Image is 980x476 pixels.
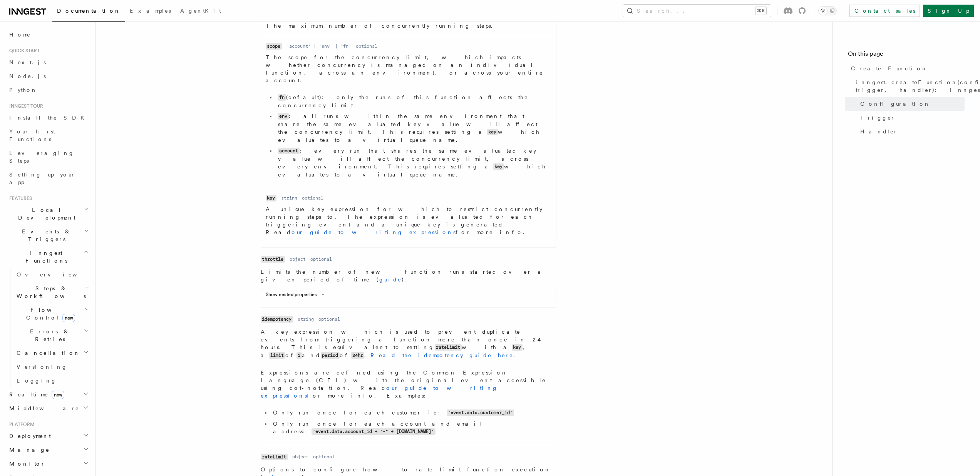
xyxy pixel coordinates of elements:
[6,111,90,125] a: Install the SDK
[6,28,90,42] a: Home
[356,43,377,49] dd: optional
[271,409,556,417] li: Only run once for each customer id:
[261,268,556,283] p: Limits the number of new function runs started over a given period of time ( ).
[6,421,35,428] span: Platform
[370,352,513,358] a: Read the idempotency guide here
[6,443,90,457] button: Manage
[623,5,771,17] button: Search...⌘K
[6,225,90,246] button: Events & Triggers
[379,276,402,283] a: guide
[13,281,90,303] button: Steps & Workflows
[276,93,551,109] li: (default): only the runs of this function affects the concurrency limit
[6,228,84,243] span: Events & Triggers
[923,5,974,17] a: Sign Up
[6,69,90,83] a: Node.js
[6,83,90,97] a: Python
[13,325,90,346] button: Errors & Retries
[276,112,551,144] li: : all runs within the same environment that share the same evaluated key value will affect the co...
[13,374,90,388] a: Logging
[9,31,31,38] span: Home
[351,352,364,359] code: 24hr
[512,344,523,351] code: key
[848,62,965,75] a: Create Function
[9,59,46,65] span: Next.js
[435,344,462,351] code: rateLimit
[860,128,898,135] span: Handler
[13,328,84,343] span: Errors & Retries
[860,114,895,121] span: Trigger
[9,128,55,142] span: Your first Functions
[276,147,551,178] li: : every run that shares the same evaluated key value will affect the concurrency limit, across ev...
[857,111,965,125] a: Trigger
[269,352,285,359] code: limit
[278,148,300,154] code: account
[857,125,965,138] a: Handler
[52,2,125,22] a: Documentation
[130,8,171,14] span: Examples
[318,316,340,322] dd: optional
[756,7,766,15] kbd: ⌘K
[261,256,285,263] code: throttle
[266,291,328,298] button: Show nested properties
[851,65,928,72] span: Create Function
[13,360,90,374] a: Versioning
[447,409,514,416] code: 'event.data.customer_id'
[9,87,37,93] span: Python
[266,205,551,236] p: A unique key expression for which to restrict concurrently running steps to. The expression is ev...
[487,129,498,135] code: key
[818,6,837,15] button: Toggle dark mode
[6,103,43,109] span: Inngest tour
[6,206,84,221] span: Local Development
[6,388,90,401] button: Realtimenew
[6,146,90,168] a: Leveraging Steps
[9,171,75,185] span: Setting up your app
[6,55,90,69] a: Next.js
[313,454,335,460] dd: optional
[6,457,90,471] button: Monitor
[6,401,90,415] button: Middleware
[271,420,556,436] li: Only run once for each account and email address:
[266,195,276,201] code: key
[13,285,86,300] span: Steps & Workflows
[286,43,351,49] dd: 'account' | 'env' | 'fn'
[266,53,551,84] p: The scope for the concurrency limit, which impacts whether concurrency is managed on an individua...
[6,125,90,146] a: Your first Functions
[6,268,90,388] div: Inngest Functions
[9,115,89,121] span: Install the SDK
[298,316,314,322] dd: string
[52,391,64,399] span: new
[261,328,556,359] p: A key expression which is used to prevent duplicate events from triggering a function more than o...
[6,446,50,454] span: Manage
[266,22,551,30] p: The maximum number of concurrently running steps.
[6,432,51,440] span: Deployment
[6,429,90,443] button: Deployment
[310,256,332,262] dd: optional
[180,8,221,14] span: AgentKit
[6,249,83,265] span: Inngest Functions
[853,75,965,97] a: inngest.createFunction(configuration, trigger, handler): InngestFunction
[321,352,340,359] code: period
[17,378,57,384] span: Logging
[13,268,90,281] a: Overview
[6,246,90,268] button: Inngest Functions
[17,271,96,278] span: Overview
[6,203,90,225] button: Local Development
[848,49,965,62] h4: On this page
[291,229,456,235] a: our guide to writing expressions
[312,428,436,435] code: 'event.data.account_id + "-" + [DOMAIN_NAME]'
[857,97,965,111] a: Configuration
[278,94,286,101] code: fn
[261,316,293,323] code: idempotency
[278,113,289,120] code: env
[302,195,323,201] dd: optional
[849,5,920,17] a: Contact sales
[860,100,930,108] span: Configuration
[13,306,85,321] span: Flow Control
[292,454,308,460] dd: object
[9,73,46,79] span: Node.js
[290,256,306,262] dd: object
[261,385,498,399] a: our guide to writing expressions
[6,391,64,398] span: Realtime
[13,346,90,360] button: Cancellation
[9,150,74,164] span: Leveraging Steps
